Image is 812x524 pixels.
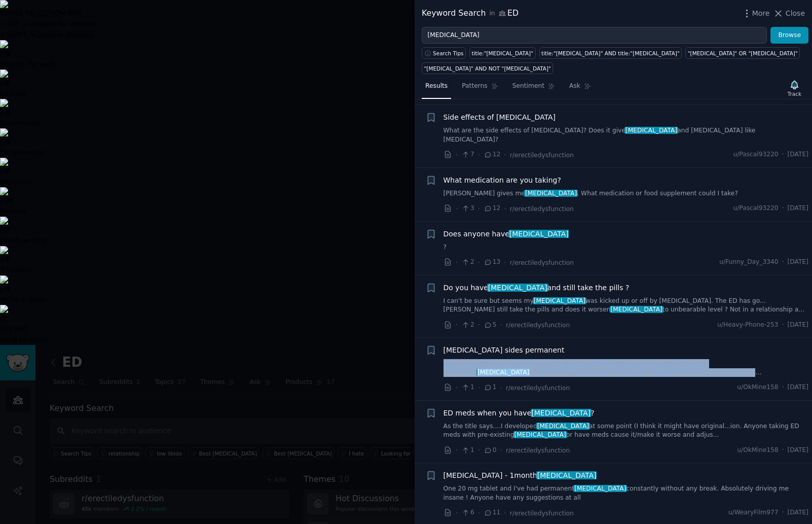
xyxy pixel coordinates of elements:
span: 6 [461,508,474,517]
span: · [782,383,784,392]
span: u/OkMine158 [737,383,778,392]
span: u/OkMine158 [737,446,778,455]
span: 1 [484,383,496,392]
span: · [500,382,502,393]
span: · [504,508,506,518]
a: ED meds when you have[MEDICAL_DATA]? [444,408,595,418]
span: [MEDICAL_DATA] [536,471,597,479]
span: · [478,508,480,518]
a: [MEDICAL_DATA] sides permanent [444,345,565,356]
span: [MEDICAL_DATA] [531,409,592,417]
span: [DATE] [788,508,808,517]
a: As the title says....I developed[MEDICAL_DATA]at some point (I think it might have original...ion... [444,422,809,440]
span: · [782,446,784,455]
span: [MEDICAL_DATA] [476,369,530,376]
span: · [478,445,480,456]
span: [DATE] [788,446,808,455]
span: · [456,445,458,456]
span: [MEDICAL_DATA] [536,423,590,430]
a: One 20 mg tablet and I've had permanent[MEDICAL_DATA]constantly without any break. Absolutely dri... [444,484,809,502]
span: [MEDICAL_DATA] [513,431,567,438]
span: · [782,508,784,517]
span: 1 [461,383,474,392]
span: [MEDICAL_DATA] - 1month [444,470,597,481]
span: · [478,382,480,393]
span: 0 [484,446,496,455]
span: [DATE] [788,383,808,392]
span: · [456,382,458,393]
span: 11 [484,508,500,517]
span: · [456,508,458,518]
span: u/WearyFilm977 [728,508,779,517]
span: · [500,445,502,456]
span: r/erectiledysfunction [510,510,574,517]
span: ED meds when you have ? [444,408,595,418]
span: r/erectiledysfunction [506,447,570,454]
span: r/erectiledysfunction [506,385,570,392]
span: 1 [461,446,474,455]
span: [MEDICAL_DATA] [573,485,627,492]
a: [MEDICAL_DATA] - 1month[MEDICAL_DATA] [444,470,597,481]
a: ...after talking to one of their doctors. After taking one shot dose of 20mg, it gave me permanen... [444,359,809,377]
